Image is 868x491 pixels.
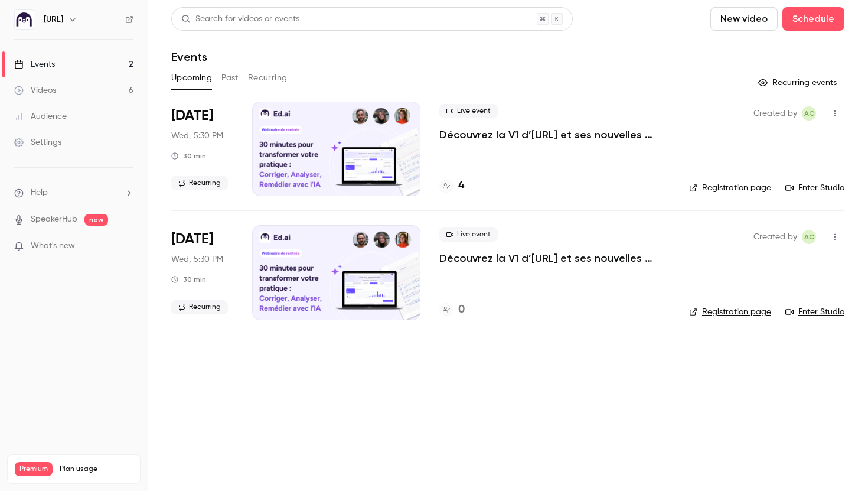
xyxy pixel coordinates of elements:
[171,225,233,320] div: Oct 22 Wed, 5:30 PM (Europe/Paris)
[439,227,498,242] span: Live event
[60,464,133,474] span: Plan usage
[14,136,61,148] div: Settings
[710,7,778,31] button: New video
[171,151,206,161] div: 30 min
[802,106,816,121] span: Alison Chopard
[171,102,233,196] div: Oct 15 Wed, 5:30 PM (Europe/Paris)
[84,214,108,226] span: new
[439,128,670,142] a: Découvrez la V1 d’[URL] et ses nouvelles fonctionnalités !
[14,58,55,70] div: Events
[31,240,75,252] span: What's new
[171,300,228,314] span: Recurring
[782,7,844,31] button: Schedule
[458,302,465,318] h4: 0
[171,176,228,190] span: Recurring
[31,213,77,226] a: SpeakerHub
[171,69,212,87] button: Upcoming
[171,106,213,125] span: [DATE]
[458,178,464,194] h4: 4
[753,230,797,244] span: Created by
[31,187,48,199] span: Help
[15,462,53,476] span: Premium
[689,182,771,194] a: Registration page
[221,69,239,87] button: Past
[785,306,844,318] a: Enter Studio
[785,182,844,194] a: Enter Studio
[171,253,223,265] span: Wed, 5:30 PM
[171,130,223,142] span: Wed, 5:30 PM
[804,106,814,121] span: AC
[804,230,814,244] span: AC
[14,187,133,199] li: help-dropdown-opener
[171,275,206,284] div: 30 min
[171,50,207,64] h1: Events
[181,13,299,25] div: Search for videos or events
[439,178,464,194] a: 4
[44,14,63,25] h6: [URL]
[439,104,498,118] span: Live event
[14,84,56,96] div: Videos
[689,306,771,318] a: Registration page
[802,230,816,244] span: Alison Chopard
[439,302,465,318] a: 0
[439,251,670,265] a: Découvrez la V1 d’[URL] et ses nouvelles fonctionnalités !
[248,69,288,87] button: Recurring
[171,230,213,249] span: [DATE]
[15,10,34,29] img: Ed.ai
[753,73,844,92] button: Recurring events
[753,106,797,121] span: Created by
[14,110,67,122] div: Audience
